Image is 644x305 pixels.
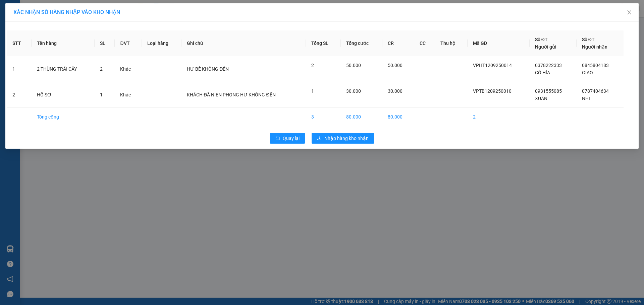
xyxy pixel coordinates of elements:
td: 2 THÙNG TRÁI CÂY [32,56,95,82]
span: 50.000 [346,63,361,68]
span: download [317,136,322,141]
th: Tổng SL [306,30,341,56]
td: Khác [115,82,142,108]
span: 0378222333 [535,63,562,68]
td: 2 [468,108,530,126]
span: VPHT1209250014 [473,63,512,68]
td: 2 [7,82,32,108]
span: 0787404634 [582,88,609,94]
th: Tổng cước [341,30,382,56]
span: Nhập hàng kho nhận [324,135,369,142]
button: downloadNhập hàng kho nhận [312,133,374,144]
th: Loại hàng [142,30,182,56]
span: HƯ BỂ KHÔNG ĐỀN [187,66,229,72]
span: 0931555085 [535,88,562,94]
th: SL [95,30,115,56]
th: CC [414,30,435,56]
span: Số ĐT [535,37,548,42]
span: 30.000 [346,88,361,94]
span: XÁC NHẬN SỐ HÀNG NHẬP VÀO KHO NHẬN [13,9,120,15]
span: Người nhận [582,44,607,50]
span: CÔ HÍA [535,70,550,75]
td: HỒ SƠ [32,82,95,108]
td: 1 [7,56,32,82]
span: 2 [100,66,103,72]
td: 3 [306,108,341,126]
span: XUÂN [535,96,547,101]
td: Tổng cộng [32,108,95,126]
th: Ghi chú [181,30,306,56]
th: Tên hàng [32,30,95,56]
td: 80.000 [382,108,414,126]
span: 50.000 [388,63,402,68]
button: rollbackQuay lại [270,133,305,144]
span: 1 [100,92,103,97]
button: Close [620,3,639,22]
span: VPTB1209250010 [473,88,512,94]
span: KHÁCH ĐÃ NIEN PHONG HƯ KHÔNG ĐỀN [187,92,275,97]
span: Số ĐT [582,37,595,42]
th: CR [382,30,414,56]
td: Khác [115,56,142,82]
span: Quay lại [283,135,300,142]
span: rollback [275,136,280,141]
th: STT [7,30,32,56]
span: NHI [582,96,590,101]
span: Người gửi [535,44,556,50]
span: 1 [311,88,314,94]
td: 80.000 [341,108,382,126]
th: Thu hộ [435,30,467,56]
span: 2 [311,63,314,68]
span: 0845804183 [582,63,609,68]
span: 30.000 [388,88,402,94]
span: GIAO [582,70,593,75]
th: Mã GD [468,30,530,56]
span: close [627,10,632,15]
th: ĐVT [115,30,142,56]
